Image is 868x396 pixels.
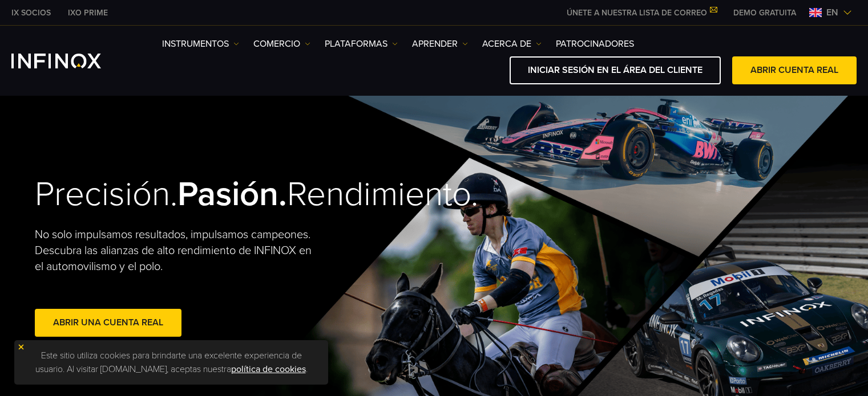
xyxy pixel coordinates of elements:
[35,309,181,337] a: Abrir una cuenta real
[412,37,468,51] a: Aprender
[482,38,531,50] font: ACERCA DE
[3,7,59,19] a: INFINOX
[732,56,857,84] a: ABRIR CUENTA REAL
[412,38,458,50] font: Aprender
[325,37,398,51] a: PLATAFORMAS
[528,64,703,76] font: INICIAR SESIÓN EN EL ÁREA DEL CLIENTE
[253,38,300,50] font: COMERCIO
[17,343,25,351] img: icono de cierre amarillo
[567,8,707,18] font: ÚNETE A NUESTRA LISTA DE CORREO
[725,7,805,19] a: MENÚ INFINOX
[35,174,177,215] font: Precisión.
[482,37,542,51] a: ACERCA DE
[556,37,634,51] a: PATROCINADORES
[35,228,312,273] font: No solo impulsamos resultados, impulsamos campeones. Descubra las alianzas de alto rendimiento de...
[510,56,721,84] a: INICIAR SESIÓN EN EL ÁREA DEL CLIENTE
[11,8,51,18] font: IX SOCIOS
[177,174,287,215] font: Pasión.
[59,7,116,19] a: INFINOX
[306,364,308,375] font: .
[750,64,838,76] font: ABRIR CUENTA REAL
[733,8,796,18] font: DEMO GRATUITA
[558,8,725,18] a: ÚNETE A NUESTRA LISTA DE CORREO
[162,38,229,50] font: Instrumentos
[287,174,478,215] font: Rendimiento.
[68,8,108,18] font: IXO PRIME
[826,7,838,18] font: en
[53,317,163,328] font: Abrir una cuenta real
[253,37,310,51] a: COMERCIO
[11,54,128,68] a: Logotipo de INFINOX
[35,350,302,375] font: Este sitio utiliza cookies para brindarte una excelente experiencia de usuario. Al visitar [DOMAI...
[231,364,306,375] a: política de cookies
[556,38,634,50] font: PATROCINADORES
[162,37,239,51] a: Instrumentos
[325,38,387,50] font: PLATAFORMAS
